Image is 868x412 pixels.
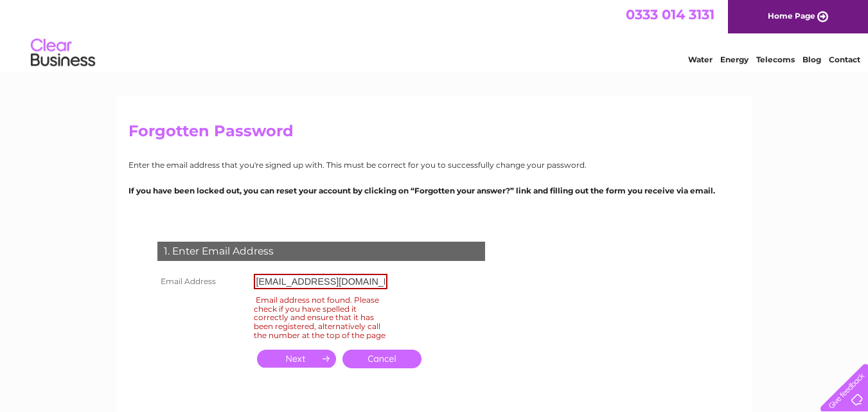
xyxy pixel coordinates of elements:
[756,55,795,64] a: Telecoms
[128,184,740,197] p: If you have been locked out, you can reset your account by clicking on “Forgotten your answer?” l...
[342,350,421,368] a: Cancel
[688,55,713,64] a: Water
[131,7,738,62] div: Clear Business is a trading name of Verastar Limited (registered in [GEOGRAPHIC_DATA] No. 3667643...
[30,33,96,73] img: logo.png
[128,122,740,147] h2: Forgotten Password
[626,6,714,22] a: 0333 014 3131
[254,293,387,342] div: Email address not found. Please check if you have spelled it correctly and ensure that it has bee...
[154,271,251,292] th: Email Address
[720,55,748,64] a: Energy
[802,55,821,64] a: Blog
[157,242,485,261] div: 1. Enter Email Address
[128,159,740,171] p: Enter the email address that you're signed up with. This must be correct for you to successfully ...
[829,55,860,64] a: Contact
